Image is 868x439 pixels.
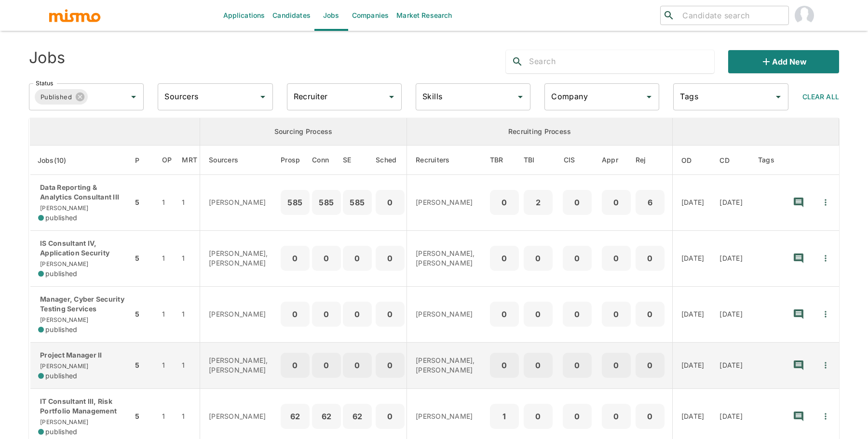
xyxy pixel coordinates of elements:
[209,412,273,421] p: [PERSON_NAME]
[209,309,273,319] p: [PERSON_NAME]
[606,196,627,209] p: 0
[316,307,337,321] p: 0
[528,359,549,372] p: 0
[38,316,88,323] span: [PERSON_NAME]
[133,175,154,231] td: 5
[712,342,750,388] td: [DATE]
[528,307,549,321] p: 0
[606,307,627,321] p: 0
[567,359,588,372] p: 0
[179,175,200,231] td: 1
[154,175,180,231] td: 1
[380,196,401,209] p: 0
[639,307,661,321] p: 0
[529,54,714,69] input: Search
[712,230,750,286] td: [DATE]
[678,9,785,22] input: Candidate search
[45,427,77,437] span: published
[154,342,180,388] td: 1
[787,303,810,326] button: recent-notes
[506,50,529,73] button: search
[567,307,588,321] p: 0
[316,196,337,209] p: 585
[133,146,154,175] th: Priority
[494,252,515,265] p: 0
[127,90,140,104] button: Open
[312,146,341,175] th: Connections
[494,359,515,372] p: 0
[200,118,407,146] th: Sourcing Process
[133,230,154,286] td: 5
[285,410,306,423] p: 62
[45,325,77,334] span: published
[347,252,368,265] p: 0
[347,359,368,372] p: 0
[815,304,836,325] button: Quick Actions
[494,307,515,321] p: 0
[38,183,125,202] p: Data Reporting & Analytics Consultant III
[316,410,337,423] p: 62
[35,92,78,103] span: Published
[374,146,407,175] th: Sched
[347,196,368,209] p: 585
[341,146,374,175] th: Sent Emails
[416,249,480,268] p: [PERSON_NAME], [PERSON_NAME]
[672,175,712,231] td: [DATE]
[521,146,555,175] th: To Be Interviewed
[514,90,527,104] button: Open
[639,196,661,209] p: 6
[133,286,154,342] td: 5
[36,79,53,87] label: Status
[179,342,200,388] td: 1
[712,286,750,342] td: [DATE]
[633,146,673,175] th: Rejected
[606,410,627,423] p: 0
[672,342,712,388] td: [DATE]
[38,294,125,314] p: Manager, Cyber Security Testing Services
[285,359,306,372] p: 0
[719,155,742,166] span: CD
[209,198,273,207] p: [PERSON_NAME]
[528,252,549,265] p: 0
[528,410,549,423] p: 0
[815,355,836,376] button: Quick Actions
[35,89,88,105] div: Published
[416,309,480,319] p: [PERSON_NAME]
[567,410,588,423] p: 0
[38,204,88,212] span: [PERSON_NAME]
[728,50,839,73] button: Add new
[712,146,750,175] th: Created At
[200,146,281,175] th: Sourcers
[38,155,79,166] span: Jobs(10)
[209,356,273,375] p: [PERSON_NAME], [PERSON_NAME]
[528,196,549,209] p: 2
[672,230,712,286] td: [DATE]
[494,196,515,209] p: 0
[38,239,125,258] p: IS Consultant IV, Application Security
[133,342,154,388] td: 5
[45,213,77,223] span: published
[347,410,368,423] p: 62
[567,196,588,209] p: 0
[38,362,88,370] span: [PERSON_NAME]
[494,410,515,423] p: 1
[795,6,814,25] img: Daniela Zito
[209,249,273,268] p: [PERSON_NAME], [PERSON_NAME]
[802,93,839,101] span: Clear All
[750,146,785,175] th: Tags
[385,90,398,104] button: Open
[787,191,810,214] button: recent-notes
[38,350,125,360] p: Project Manager II
[380,359,401,372] p: 0
[154,230,180,286] td: 1
[316,359,337,372] p: 0
[639,410,661,423] p: 0
[712,175,750,231] td: [DATE]
[179,146,200,175] th: Market Research Total
[672,146,712,175] th: Onboarding Date
[567,252,588,265] p: 0
[154,286,180,342] td: 1
[316,252,337,265] p: 0
[45,269,77,279] span: published
[179,230,200,286] td: 1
